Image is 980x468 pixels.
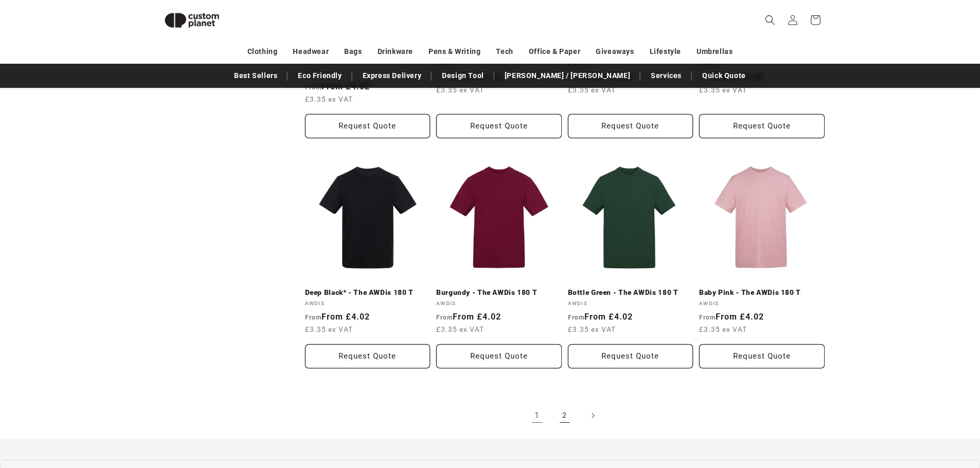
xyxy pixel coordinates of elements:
[293,67,347,85] a: Eco Friendly
[529,43,580,61] a: Office & Paper
[646,67,687,85] a: Services
[436,344,562,368] button: Request Quote
[500,67,635,85] a: [PERSON_NAME] / [PERSON_NAME]
[929,419,980,468] iframe: Chat Widget
[568,344,693,368] button: Request Quote
[247,43,278,61] a: Clothing
[156,4,228,36] img: Custom Planet
[699,288,825,297] a: Baby Pink - The AWDis 180 T
[526,404,548,427] a: Page 1
[436,114,562,138] button: Request Quote
[305,114,431,138] button: Request Quote
[568,114,693,138] button: Request Quote
[699,344,825,368] button: Request Quote
[344,43,362,61] a: Bags
[378,43,413,61] a: Drinkware
[436,288,562,297] a: Burgundy - The AWDis 180 T
[429,43,480,61] a: Pens & Writing
[293,43,329,61] a: Headwear
[697,67,751,85] a: Quick Quote
[759,9,781,31] summary: Search
[697,43,733,61] a: Umbrellas
[358,67,427,85] a: Express Delivery
[699,114,825,138] button: Request Quote
[305,404,825,427] nav: Pagination
[650,43,681,61] a: Lifestyle
[437,67,489,85] a: Design Tool
[496,43,513,61] a: Tech
[305,288,431,297] a: Deep Black* - The AWDis 180 T
[229,67,282,85] a: Best Sellers
[596,43,634,61] a: Giveaways
[568,288,693,297] a: Bottle Green - The AWDis 180 T
[581,404,604,427] a: Next page
[305,344,431,368] button: Request Quote
[554,404,576,427] a: Page 2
